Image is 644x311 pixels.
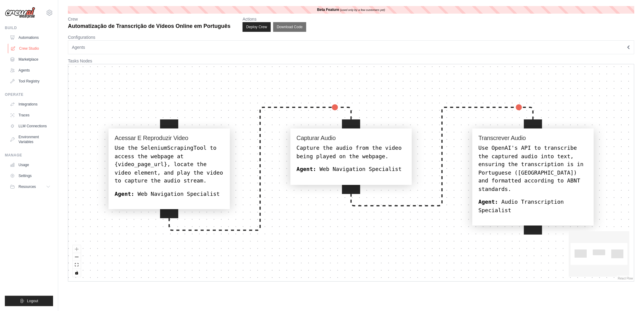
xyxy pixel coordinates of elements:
a: LLM Connections [7,121,53,131]
h4: Capturar Audio [297,135,406,142]
button: Download Code [273,22,306,32]
a: Environment Variables [7,132,53,147]
button: toggle interactivity [73,269,81,277]
div: Manage [5,153,53,158]
button: Resources [7,182,53,192]
g: Edge from capturar_audio to transcrever_audio [348,107,533,206]
button: fit view [73,261,81,269]
b: Beta Feature [317,8,339,12]
p: Tasks Nodes [68,58,634,64]
b: Agent: [478,199,498,205]
a: Tool Registry [7,76,53,86]
b: Agent: [297,166,316,172]
g: Edge from acessar_e_reproduzir_video to capturar_audio [166,107,351,230]
button: Deploy Crew [243,22,271,32]
button: zoom out [73,253,81,261]
div: Use the SeleniumScrapingTool to access the webpage at {video_page_url}, locate the video element,... [115,144,224,185]
a: Marketplace [7,55,53,64]
a: Automations [7,33,53,42]
span: Agents [72,44,85,50]
div: Operate [5,92,53,97]
div: Widget de chat [614,282,644,311]
a: Integrations [7,99,53,109]
iframe: Chat Widget [614,282,644,311]
div: Web Navigation Specialist [297,166,406,174]
h4: Acessar E Reproduzir Video [115,135,224,142]
a: Crew Studio [8,44,54,53]
h4: Transcrever Audio [478,135,588,142]
p: Actions [243,16,306,22]
button: Logout [5,296,53,306]
i: (used only by a few customers yet) [340,8,385,12]
p: Automatização de Transcrição de Vídeos Online em Português [68,22,230,30]
a: Settings [7,171,53,181]
div: Audio Transcription Specialist [478,198,588,215]
a: Usage [7,160,53,170]
div: Web Navigation Specialist [115,190,224,198]
b: Agent: [115,191,134,197]
div: Transcrever AudioUse OpenAI's API to transcribe the captured audio into text, ensuring the transc... [472,129,594,226]
div: Acessar E Reproduzir VideoUse the SeleniumScrapingTool to access the webpage at {video_page_url},... [109,129,230,209]
p: Crew [68,16,230,22]
div: Build [5,25,53,30]
a: React Flow attribution [618,277,633,280]
a: Agents [7,65,53,75]
div: Capture the audio from the video being played on the webpage. [297,144,406,161]
div: Capturar AudioCapture the audio from the video being played on the webpage.Agent: Web Navigation ... [290,129,412,185]
span: Logout [27,299,38,303]
button: Agents [68,40,634,54]
img: Logo [5,7,35,18]
div: Use OpenAI's API to transcribe the captured audio into text, ensuring the transcription is in Por... [478,144,588,193]
p: Configurations [68,34,634,40]
a: Traces [7,110,53,120]
div: React Flow controls [73,245,81,277]
span: Resources [18,184,36,189]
